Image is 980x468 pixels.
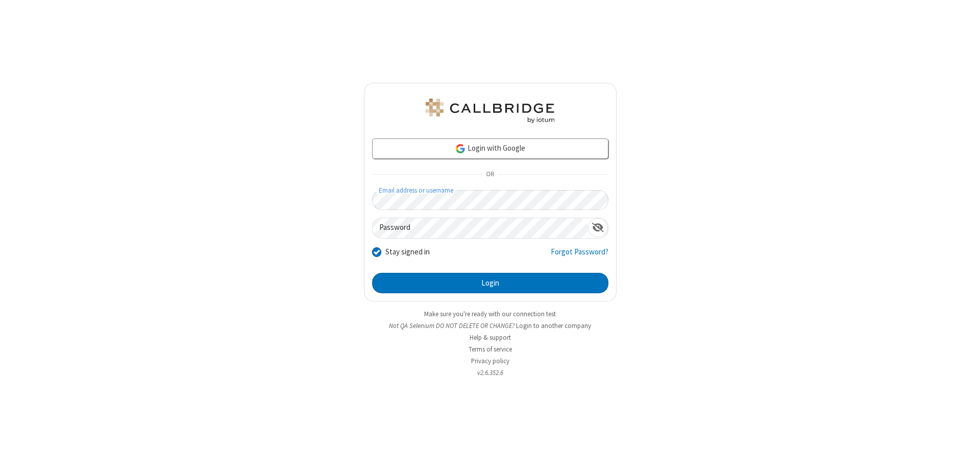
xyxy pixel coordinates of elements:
a: Forgot Password? [551,246,608,266]
a: Help & support [470,333,511,342]
span: OR [482,168,498,182]
label: Stay signed in [385,246,430,258]
li: Not QA Selenium DO NOT DELETE OR CHANGE? [364,321,617,331]
button: Login to another company [516,321,591,331]
a: Terms of service [469,345,512,354]
img: google-icon.png [455,143,466,154]
a: Privacy policy [471,357,509,365]
a: Login with Google [372,138,608,159]
input: Password [373,218,588,238]
li: v2.6.352.6 [364,368,617,378]
img: QA Selenium DO NOT DELETE OR CHANGE [424,99,556,123]
button: Login [372,273,608,293]
a: Make sure you're ready with our connection test [424,310,556,318]
div: Show password [588,218,608,237]
input: Email address or username [372,190,608,210]
iframe: Chat [954,441,972,461]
